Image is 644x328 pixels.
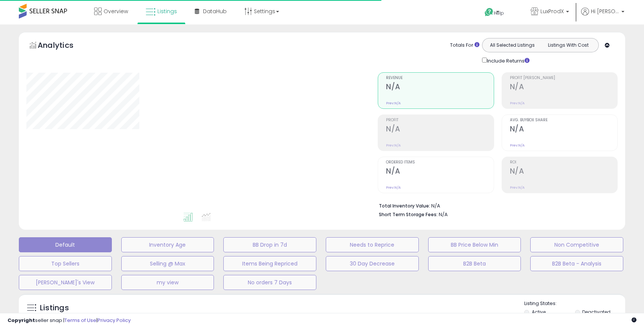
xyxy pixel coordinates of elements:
button: All Selected Listings [484,40,540,50]
small: Prev: N/A [510,185,525,190]
span: Hi [PERSON_NAME] [591,8,619,15]
span: ROI [510,160,617,165]
li: N/A [379,201,612,210]
button: Default [19,237,112,252]
span: DataHub [203,8,227,15]
small: Prev: N/A [386,185,401,190]
div: seller snap | | [8,317,131,324]
span: Overview [104,8,128,15]
small: Prev: N/A [386,143,401,148]
button: [PERSON_NAME]'s View [19,275,112,290]
small: Prev: N/A [386,101,401,105]
span: N/A [439,211,448,218]
button: Inventory Age [121,237,214,252]
span: LuxProdX [540,8,564,15]
a: Hi [PERSON_NAME] [581,8,624,24]
span: Ordered Items [386,160,493,165]
small: Prev: N/A [510,101,525,105]
h2: N/A [386,82,493,93]
small: Prev: N/A [510,143,525,148]
h2: N/A [510,82,617,93]
button: Items Being Repriced [223,256,316,271]
button: Selling @ Max [121,256,214,271]
h2: N/A [510,125,617,135]
button: my view [121,275,214,290]
button: Needs to Reprice [326,237,419,252]
span: Profit [PERSON_NAME] [510,76,617,80]
button: Listings With Cost [540,40,596,50]
a: Help [479,2,519,24]
h2: N/A [510,167,617,177]
b: Short Term Storage Fees: [379,211,438,218]
div: Include Returns [476,56,539,65]
i: Get Help [484,8,494,17]
button: BB Price Below Min [428,237,521,252]
button: BB Drop in 7d [223,237,316,252]
span: Avg. Buybox Share [510,118,617,122]
button: No orders 7 Days [223,275,316,290]
strong: Copyright [8,317,35,324]
span: Profit [386,118,493,122]
button: Top Sellers [19,256,112,271]
h2: N/A [386,167,493,177]
button: Non Competitive [530,237,623,252]
button: B2B Beta - Analysis [530,256,623,271]
h2: N/A [386,125,493,135]
span: Help [494,10,504,16]
button: B2B Beta [428,256,521,271]
b: Total Inventory Value: [379,203,430,209]
div: Totals For [450,42,479,49]
h5: Analytics [38,40,88,52]
span: Listings [157,8,177,15]
button: 30 Day Decrease [326,256,419,271]
span: Revenue [386,76,493,80]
